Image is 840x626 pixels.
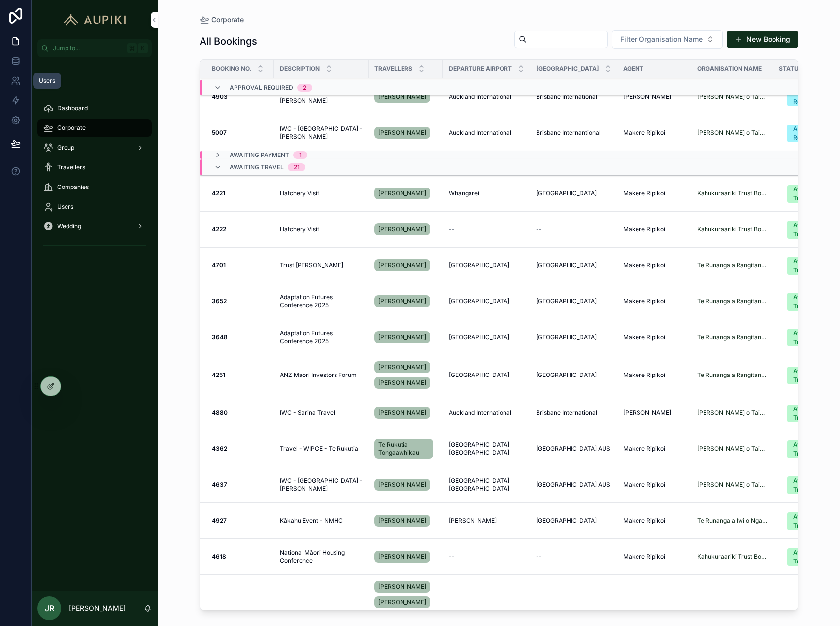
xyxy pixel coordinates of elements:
[536,261,597,269] span: [GEOGRAPHIC_DATA]
[536,409,597,417] span: Brisbane International
[378,481,426,489] span: [PERSON_NAME]
[449,333,509,341] span: [GEOGRAPHIC_DATA]
[536,297,611,305] a: [GEOGRAPHIC_DATA]
[449,225,455,233] span: --
[45,602,54,614] span: JR
[57,222,81,230] span: Wedding
[623,481,665,489] span: Makere Ripikoi
[623,517,685,525] a: Makere Ripikoi
[212,93,268,101] a: 4903
[374,437,437,461] a: Te Rukutia Tongaawhikau
[37,99,152,117] a: Dashboard
[280,549,363,564] a: National Māori Housing Conference
[623,225,685,233] a: Makere Ripikoi
[697,553,767,561] a: Kahukuraariki Trust Board
[697,481,767,489] span: [PERSON_NAME] o Tainui
[536,297,597,305] span: [GEOGRAPHIC_DATA]
[536,517,611,525] a: [GEOGRAPHIC_DATA]
[623,261,685,269] a: Makere Ripikoi
[623,189,685,197] a: Makere Ripikoi
[212,481,268,489] a: 4637
[374,596,430,608] a: [PERSON_NAME]
[612,30,723,49] button: Select Button
[697,445,767,453] a: [PERSON_NAME] o Tainui
[299,151,302,159] div: 1
[280,409,335,417] span: IWC - Sarina Travel
[374,515,430,527] a: [PERSON_NAME]
[620,34,703,44] span: Filter Organisation Name
[280,225,319,233] span: Hatchery Visit
[212,553,226,560] strong: 4618
[374,186,437,201] a: [PERSON_NAME]
[280,225,363,233] a: Hatchery Visit
[212,129,227,136] strong: 5007
[697,225,767,233] a: Kahukuraariki Trust Board
[294,163,300,171] div: 21
[697,189,767,197] a: Kahukuraariki Trust Board
[212,371,268,379] a: 4251
[536,225,611,233] a: --
[623,481,685,489] a: Makere Ripikoi
[727,31,798,48] button: New Booking
[697,93,767,101] a: [PERSON_NAME] o Tainui
[449,189,524,197] a: Whangārei
[280,477,363,493] a: IWC - [GEOGRAPHIC_DATA] - [PERSON_NAME]
[374,407,430,419] a: [PERSON_NAME]
[374,405,437,421] a: [PERSON_NAME]
[374,65,412,73] span: Travellers
[303,84,306,92] div: 2
[212,517,227,524] strong: 4927
[697,409,767,417] a: [PERSON_NAME] o Tainui
[536,517,597,525] span: [GEOGRAPHIC_DATA]
[139,44,147,52] span: K
[374,549,437,564] a: [PERSON_NAME]
[212,189,225,197] strong: 4221
[374,89,437,105] a: [PERSON_NAME]
[230,151,289,159] span: Awaiting Payment
[280,517,343,525] span: Kākahu Event - NMHC
[449,409,511,417] span: Auckland International
[212,129,268,137] a: 5007
[212,333,268,341] a: 3648
[280,409,363,417] a: IWC - Sarina Travel
[536,481,610,489] span: [GEOGRAPHIC_DATA] AUS
[697,129,767,137] a: [PERSON_NAME] o Tainui
[793,293,819,311] div: Awaiting Travel
[69,603,126,613] p: [PERSON_NAME]
[697,517,767,525] a: Te Runanga a Iwi o Ngapuhi
[374,188,430,199] a: [PERSON_NAME]
[623,517,665,525] span: Makere Ripikoi
[623,371,685,379] a: Makere Ripikoi
[37,198,152,216] a: Users
[449,333,524,341] a: [GEOGRAPHIC_DATA]
[378,297,426,305] span: [PERSON_NAME]
[374,127,430,139] a: [PERSON_NAME]
[378,553,426,561] span: [PERSON_NAME]
[32,57,158,266] div: scrollable content
[623,445,685,453] a: Makere Ripikoi
[212,371,225,378] strong: 4251
[378,129,426,137] span: [PERSON_NAME]
[212,225,226,233] strong: 4222
[378,598,426,606] span: [PERSON_NAME]
[280,371,363,379] a: ANZ Māori Investors Forum
[57,104,88,112] span: Dashboard
[779,65,803,73] span: Status
[378,261,426,269] span: [PERSON_NAME]
[37,39,152,57] button: Jump to...K
[230,84,293,92] span: Approval Required
[57,163,85,171] span: Travellers
[623,409,671,417] span: [PERSON_NAME]
[280,125,363,141] a: IWC - [GEOGRAPHIC_DATA] - [PERSON_NAME]
[697,333,767,341] a: Te Runanga a Rangitāne o Wairau
[536,93,611,101] a: Brisbane International
[212,261,268,269] a: 4701
[536,553,542,561] span: --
